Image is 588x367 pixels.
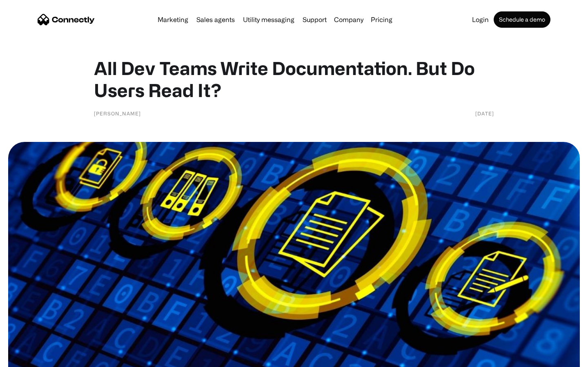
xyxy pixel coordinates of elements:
[334,14,363,25] div: Company
[154,16,192,23] a: Marketing
[469,16,492,23] a: Login
[240,16,298,23] a: Utility messaging
[193,16,238,23] a: Sales agents
[94,109,141,117] div: [PERSON_NAME]
[16,353,49,364] ul: Language list
[367,16,396,23] a: Pricing
[8,353,49,364] aside: Language selected: English
[494,11,550,28] a: Schedule a demo
[475,109,494,117] div: [DATE]
[299,16,330,23] a: Support
[94,57,494,101] h1: All Dev Teams Write Documentation. But Do Users Read It?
